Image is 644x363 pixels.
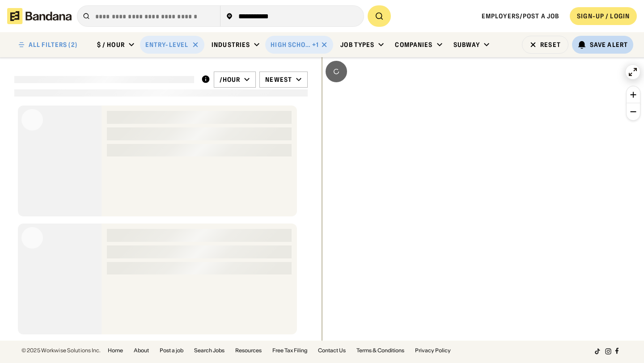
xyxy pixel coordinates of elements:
[340,41,374,49] div: Job Types
[21,348,101,353] div: © 2025 Workwise Solutions Inc.
[220,76,241,84] div: /hour
[235,348,262,353] a: Resources
[272,348,307,353] a: Free Tax Filing
[134,348,149,353] a: About
[318,348,346,353] a: Contact Us
[577,12,630,20] div: SIGN-UP / LOGIN
[14,102,308,341] div: grid
[97,41,125,49] div: $ / hour
[395,41,432,49] div: Companies
[540,42,561,48] div: Reset
[212,41,250,49] div: Industries
[108,348,123,353] a: Home
[356,348,404,353] a: Terms & Conditions
[265,76,292,84] div: Newest
[29,42,77,48] div: ALL FILTERS (2)
[312,41,319,49] div: +1
[145,41,188,49] div: Entry-Level
[160,348,183,353] a: Post a job
[482,12,559,20] a: Employers/Post a job
[453,41,480,49] div: Subway
[271,41,310,49] div: High School Diploma or GED
[590,41,628,49] div: Save Alert
[7,8,72,24] img: Bandana logotype
[194,348,225,353] a: Search Jobs
[415,348,451,353] a: Privacy Policy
